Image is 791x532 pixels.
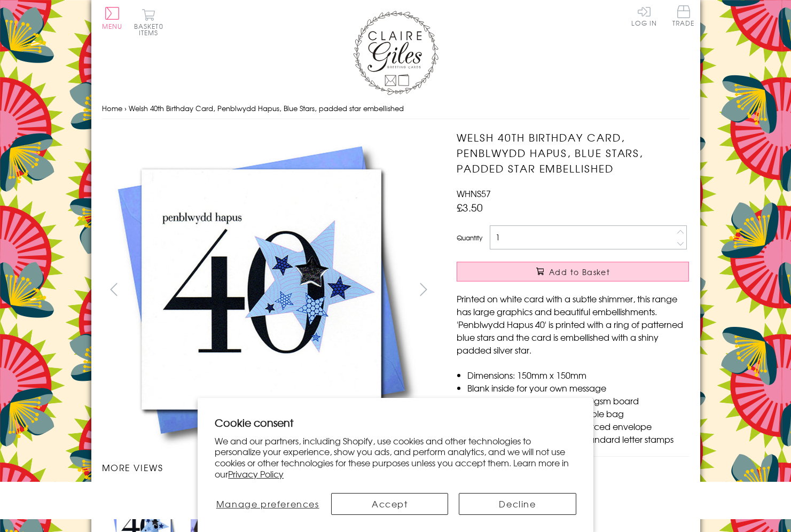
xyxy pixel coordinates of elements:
[631,5,657,26] a: Log In
[215,435,576,480] p: We and our partners, including Shopify, use cookies and other technologies to personalize your ex...
[215,493,320,515] button: Manage preferences
[102,277,126,301] button: prev
[228,467,284,480] a: Privacy Policy
[139,21,163,37] span: 0 items
[459,493,576,515] button: Decline
[102,7,123,29] button: Menu
[457,233,482,242] label: Quantity
[129,103,404,113] span: Welsh 40th Birthday Card, Penblwydd Hapus, Blue Stars, padded star embellished
[467,394,689,407] li: Printed in the U.K on quality 350gsm board
[457,187,491,200] span: WHNS57
[102,98,690,120] nav: breadcrumbs
[102,103,122,113] a: Home
[411,277,435,301] button: next
[102,461,436,474] h3: More views
[134,9,163,36] button: Basket0 items
[216,497,319,510] span: Manage preferences
[549,267,610,277] span: Add to Basket
[457,262,689,281] button: Add to Basket
[467,381,689,394] li: Blank inside for your own message
[672,5,695,28] a: Trade
[331,493,448,515] button: Accept
[457,292,689,356] p: Printed on white card with a subtle shimmer, this range has large graphics and beautiful embellis...
[457,200,483,215] span: £3.50
[672,5,695,26] span: Trade
[353,11,438,95] img: Claire Giles Greetings Cards
[102,21,123,31] span: Menu
[467,369,689,381] li: Dimensions: 150mm x 150mm
[457,130,689,176] h1: Welsh 40th Birthday Card, Penblwydd Hapus, Blue Stars, padded star embellished
[124,103,127,113] span: ›
[215,415,576,430] h2: Cookie consent
[102,130,422,450] img: Welsh 40th Birthday Card, Penblwydd Hapus, Blue Stars, padded star embellished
